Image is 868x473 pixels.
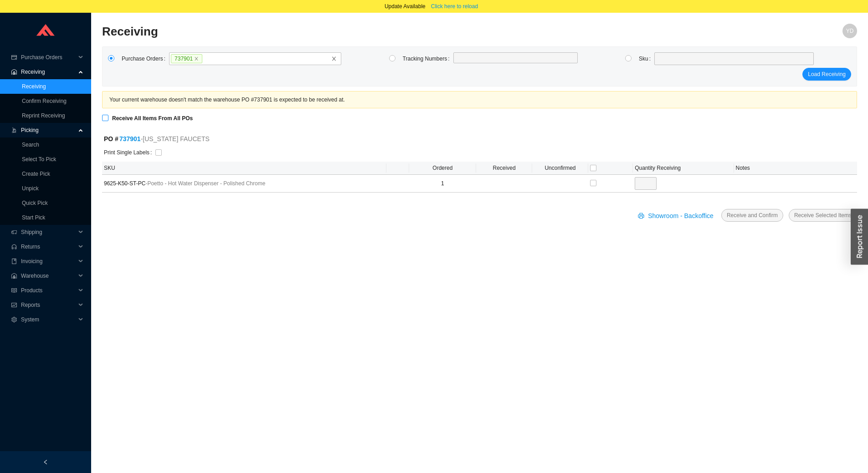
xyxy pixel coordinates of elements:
[22,156,56,163] a: Select To Pick
[119,135,141,142] a: 737901
[122,52,169,65] label: Purchase Orders
[22,171,50,177] a: Create Pick
[141,134,210,144] span: - [US_STATE] FAUCETS
[476,162,532,175] th: Received
[409,175,477,193] td: 1
[11,244,17,249] span: customer-service
[789,209,857,222] button: Receive Selected Items
[11,302,17,308] span: fund
[203,54,209,64] input: 737901closeclose
[109,95,850,104] div: Your current warehouse doesn't match the warehouse PO #737901 is expected to be received at.
[11,259,17,264] span: book
[734,162,857,175] th: Notes
[22,200,48,206] a: Quick Pick
[11,288,17,293] span: read
[112,115,193,122] strong: Receive All Items From All POs
[21,269,76,283] span: Warehouse
[22,185,39,192] a: Unpick
[639,52,654,65] label: Sku
[171,54,202,63] span: 737901
[21,312,76,327] span: System
[808,70,846,79] span: Load Receiving
[22,98,67,104] a: Confirm Receiving
[43,459,48,465] span: left
[145,180,265,187] span: - Poetto - Hot Water Dispenser - Polished Chrome
[802,68,851,81] button: Load Receiving
[22,83,46,90] a: Receiving
[721,209,783,222] button: Receive and Confirm
[21,65,76,79] span: Receiving
[11,55,17,60] span: credit-card
[102,24,668,40] h2: Receiving
[104,179,332,188] span: 9625-K50-ST-PC
[22,214,45,221] a: Start Pick
[638,213,646,220] span: printer
[21,298,76,312] span: Reports
[11,317,17,322] span: setting
[102,162,386,175] th: SKU
[21,283,76,298] span: Products
[331,56,337,61] span: close
[648,211,714,221] span: Showroom - Backoffice
[21,239,76,254] span: Returns
[632,209,721,222] button: printerShowroom - Backoffice
[104,135,141,142] strong: PO #
[104,146,155,159] label: Print Single Labels
[22,112,65,119] a: Reprint Receiving
[532,162,588,175] th: Unconfirmed
[846,24,854,38] span: YD
[22,142,39,148] a: Search
[21,123,76,137] span: Picking
[403,52,453,65] label: Tracking Numbers
[21,225,76,239] span: Shipping
[21,254,76,269] span: Invoicing
[194,56,199,61] span: close
[409,162,477,175] th: Ordered
[431,2,478,11] span: Click here to reload
[633,162,734,175] th: Quantity Receiving
[21,50,76,65] span: Purchase Orders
